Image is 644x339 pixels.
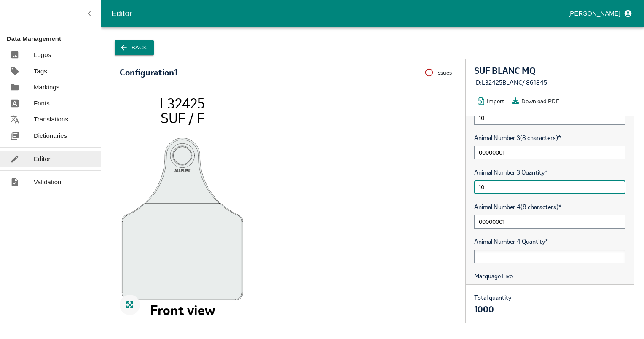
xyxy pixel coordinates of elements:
span: Animal Number 3 (8 characters) [474,133,625,143]
button: Back [115,40,154,55]
p: Validation [34,178,62,187]
tspan: Front view [150,301,215,319]
div: Editor [111,7,565,20]
span: Animal Number 4 (8 characters) [474,202,625,212]
p: Fonts [34,99,50,108]
button: profile [565,6,634,21]
button: Issues [424,66,457,79]
span: Animal Number 3 Quantity [474,168,625,177]
p: Dictionaries [34,131,67,140]
tspan: SUF / F [161,109,204,127]
div: 1000 [474,305,511,314]
tspan: L32425 [160,94,205,112]
button: Download PDF [510,95,564,108]
p: Editor [34,154,51,164]
span: Marquage Fixe [474,272,625,281]
p: Tags [34,67,47,76]
div: SUF BLANC MQ [474,66,625,75]
p: Translations [34,115,68,124]
p: [PERSON_NAME] [568,9,620,18]
div: Configuration 1 [120,68,177,77]
div: ID: L32425BLANC / 861845 [474,78,625,87]
p: Data Management [7,34,101,43]
button: Import [474,95,510,108]
div: Total quantity [474,293,511,315]
p: Markings [34,83,59,92]
p: Logos [34,50,51,59]
span: Animal Number 4 Quantity [474,237,625,246]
